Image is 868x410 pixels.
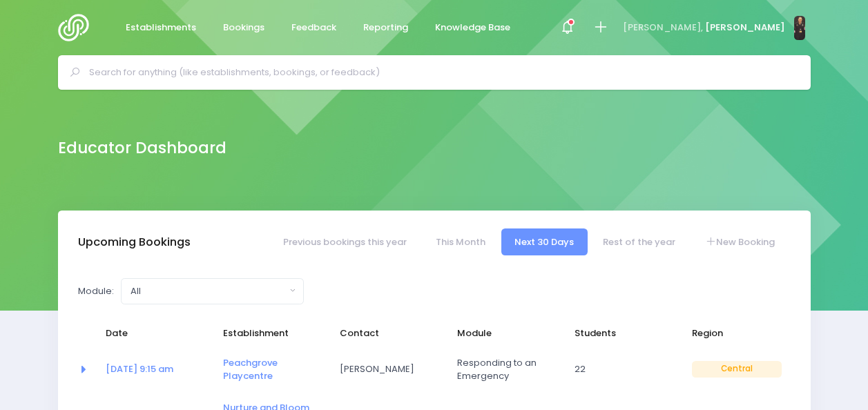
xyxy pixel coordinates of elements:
[331,347,448,392] td: Raelene Gaffaney
[422,228,499,255] a: This Month
[501,228,588,255] a: Next 30 Days
[575,326,664,340] span: Students
[566,347,683,392] td: 22
[457,356,547,383] span: Responding to an Emergency
[424,14,522,41] a: Knowledge Base
[280,14,348,41] a: Feedback
[340,326,430,340] span: Contact
[214,347,331,392] td: <a href="https://app.stjis.org.nz/establishments/204584" class="font-weight-bold">Peachgrove Play...
[58,14,97,41] img: Logo
[223,21,264,35] span: Bookings
[352,14,420,41] a: Reporting
[106,362,173,375] a: [DATE] 9:15 am
[89,62,791,83] input: Search for anything (like establishments, bookings, or feedback)
[683,347,791,392] td: Central
[223,356,278,383] a: Peachgrove Playcentre
[212,14,276,41] a: Bookings
[269,228,420,255] a: Previous bookings this year
[131,284,286,298] div: All
[58,139,226,157] h2: Educator Dashboard
[692,326,782,340] span: Region
[121,278,304,304] button: All
[78,284,114,298] label: Module:
[692,361,782,378] span: Central
[223,326,313,340] span: Establishment
[291,21,336,35] span: Feedback
[78,235,191,249] h3: Upcoming Bookings
[623,21,703,35] span: [PERSON_NAME],
[794,16,805,40] img: N
[106,326,195,340] span: Date
[575,362,664,376] span: 22
[435,21,510,35] span: Knowledge Base
[705,21,785,35] span: [PERSON_NAME]
[363,21,408,35] span: Reporting
[97,347,214,392] td: <a href="https://app.stjis.org.nz/bookings/523867" class="font-weight-bold">01 Sep at 9:15 am</a>
[590,228,689,255] a: Rest of the year
[448,347,566,392] td: Responding to an Emergency
[691,228,788,255] a: New Booking
[340,362,430,376] span: [PERSON_NAME]
[115,14,208,41] a: Establishments
[457,326,547,340] span: Module
[126,21,196,35] span: Establishments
